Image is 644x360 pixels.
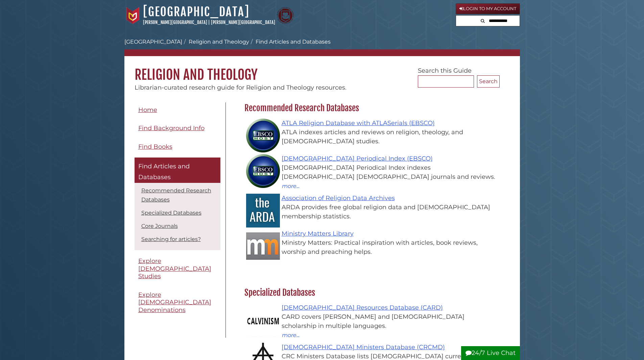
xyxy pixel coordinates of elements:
[135,84,347,91] span: Librarian-curated research guide for Religion and Theology resources.
[135,158,220,183] a: Find Articles and Databases
[481,19,485,23] i: Search
[138,291,211,314] span: Explore [DEMOGRAPHIC_DATA] Denominations
[135,121,220,136] a: Find Background Info
[124,56,520,83] h1: Religion and Theology
[138,106,157,114] span: Home
[249,38,331,46] li: Find Articles and Databases
[141,236,201,242] a: Searching for articles?
[135,102,220,321] div: Guide Pages
[456,3,520,14] a: Login to My Account
[143,20,207,25] a: [PERSON_NAME][GEOGRAPHIC_DATA]
[251,238,496,257] div: Ministry Matters: Practical inspiration with articles, book reviews, worship and preaching helps.
[251,128,496,146] div: ATLA indexes articles and reviews on religion, theology, and [DEMOGRAPHIC_DATA] studies.
[241,103,500,114] h2: Recommended Research Databases
[138,163,190,181] span: Find Articles and Databases
[282,194,395,202] a: Association of Religion Data Archives
[124,7,141,24] img: Calvin University
[241,287,500,298] h2: Specialized Databases
[251,163,496,182] div: [DEMOGRAPHIC_DATA] Periodical Index indexes [DEMOGRAPHIC_DATA] [DEMOGRAPHIC_DATA] journals and re...
[138,124,205,132] span: Find Background Info
[477,75,500,88] button: Search
[138,257,211,280] span: Explore [DEMOGRAPHIC_DATA] Studies
[141,223,178,229] a: Core Journals
[135,287,220,318] a: Explore [DEMOGRAPHIC_DATA] Denominations
[282,119,435,127] a: ATLA Religion Database with ATLASerials (EBSCO)
[138,143,172,150] span: Find Books
[208,20,210,25] span: |
[282,230,354,237] a: Ministry Matters Library
[251,312,496,331] div: CARD covers [PERSON_NAME] and [DEMOGRAPHIC_DATA] scholarship in multiple languages.
[479,16,487,25] button: Search
[282,155,433,162] a: [DEMOGRAPHIC_DATA] Periodical Index (EBSCO)
[124,38,520,56] nav: breadcrumb
[143,4,249,19] a: [GEOGRAPHIC_DATA]
[282,343,445,351] a: [DEMOGRAPHIC_DATA] Ministers Database (CRCMD)
[189,39,249,45] a: Religion and Theology
[141,210,201,216] a: Specialized Databases
[141,187,211,203] a: Recommended Research Databases
[251,203,496,221] div: ARDA provides free global religion data and [DEMOGRAPHIC_DATA] membership statistics.
[282,331,300,339] button: more...
[135,139,220,154] a: Find Books
[277,7,294,24] img: Calvin Theological Seminary
[135,102,220,118] a: Home
[282,182,300,190] button: more...
[124,39,182,45] a: [GEOGRAPHIC_DATA]
[282,304,443,311] a: [DEMOGRAPHIC_DATA] Resources Database (CARD)
[461,346,520,360] button: 24/7 Live Chat
[135,254,220,284] a: Explore [DEMOGRAPHIC_DATA] Studies
[211,20,275,25] a: [PERSON_NAME][GEOGRAPHIC_DATA]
